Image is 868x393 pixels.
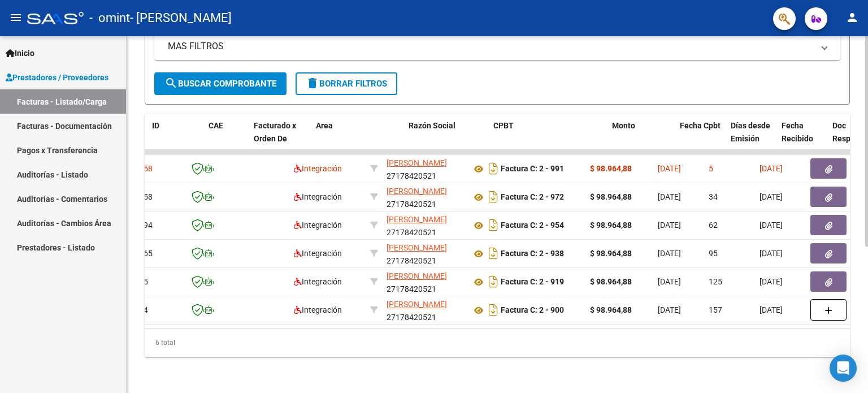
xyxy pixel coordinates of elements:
span: [PERSON_NAME] [387,300,447,309]
strong: $ 98.964,88 [590,249,632,258]
strong: Factura C: 2 - 954 [501,221,564,230]
datatable-header-cell: CPBT [489,114,607,163]
strong: Factura C: 2 - 938 [501,249,564,258]
button: Buscar Comprobante [154,72,287,95]
span: CPBT [493,121,514,130]
span: [PERSON_NAME] [387,243,447,252]
strong: Factura C: 2 - 900 [501,306,564,315]
span: [DATE] [759,164,783,173]
span: - omint [89,6,130,31]
div: 27178420521 [387,213,462,237]
i: Descargar documento [486,244,501,262]
strong: Factura C: 2 - 991 [501,165,564,174]
div: 27178420521 [387,157,462,180]
strong: $ 98.964,88 [590,221,632,230]
span: [DATE] [759,305,783,314]
span: Integración [294,305,342,314]
button: Borrar Filtros [296,72,397,95]
datatable-header-cell: Días desde Emisión [726,114,777,163]
span: 95 [709,249,718,258]
mat-panel-title: MAS FILTROS [168,40,813,53]
i: Descargar documento [486,273,501,291]
mat-icon: delete [306,76,319,90]
span: [DATE] [658,221,681,230]
strong: $ 98.964,88 [590,305,632,314]
span: Fecha Cpbt [680,121,721,130]
span: [PERSON_NAME] [387,271,447,280]
strong: $ 98.964,88 [590,192,632,201]
div: 27178420521 [387,241,462,265]
span: CAE [209,121,223,130]
span: [DATE] [759,249,783,258]
span: [DATE] [759,277,783,286]
span: Razón Social [409,121,455,130]
datatable-header-cell: Razón Social [404,114,489,163]
strong: $ 98.964,88 [590,277,632,286]
strong: Factura C: 2 - 972 [501,193,564,202]
span: Borrar Filtros [306,79,387,89]
span: Integración [294,164,342,173]
span: Integración [294,249,342,258]
strong: $ 98.964,88 [590,164,632,173]
span: Integración [294,192,342,201]
datatable-header-cell: CAE [204,114,249,163]
span: [DATE] [658,164,681,173]
span: - [PERSON_NAME] [130,6,232,31]
datatable-header-cell: Fecha Cpbt [675,114,726,163]
span: Integración [294,221,342,230]
span: [PERSON_NAME] [387,215,447,224]
span: [PERSON_NAME] [387,158,447,167]
span: [PERSON_NAME] [387,187,447,196]
div: 27178420521 [387,270,462,293]
strong: Factura C: 2 - 919 [501,278,564,287]
span: [DATE] [759,192,783,201]
span: [DATE] [658,249,681,258]
i: Descargar documento [486,188,501,206]
span: Fecha Recibido [782,121,813,143]
datatable-header-cell: Facturado x Orden De [249,114,311,163]
mat-icon: menu [9,11,23,24]
mat-icon: person [845,11,859,24]
span: Facturado x Orden De [254,121,296,143]
span: 157 [709,305,722,314]
datatable-header-cell: Monto [607,114,675,163]
span: [DATE] [658,192,681,201]
span: Area [316,121,333,130]
i: Descargar documento [486,216,501,234]
span: 34 [709,192,718,201]
span: Inicio [6,47,34,59]
datatable-header-cell: Area [311,114,388,163]
span: 5 [709,164,713,173]
div: Open Intercom Messenger [830,355,857,382]
span: Buscar Comprobante [164,79,276,89]
mat-icon: search [164,76,178,90]
span: Días desde Emisión [731,121,770,143]
span: [DATE] [759,221,783,230]
span: ID [152,121,159,130]
span: 125 [709,277,722,286]
div: 27178420521 [387,298,462,322]
span: [DATE] [658,277,681,286]
span: Prestadores / Proveedores [6,71,108,84]
div: 27178420521 [387,185,462,209]
div: 6 total [145,329,850,357]
span: Integración [294,277,342,286]
i: Descargar documento [486,301,501,319]
datatable-header-cell: ID [147,114,204,163]
span: 62 [709,221,718,230]
i: Descargar documento [486,159,501,178]
mat-expansion-panel-header: MAS FILTROS [154,33,840,60]
datatable-header-cell: Fecha Recibido [777,114,828,163]
span: Monto [612,121,635,130]
span: [DATE] [658,305,681,314]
